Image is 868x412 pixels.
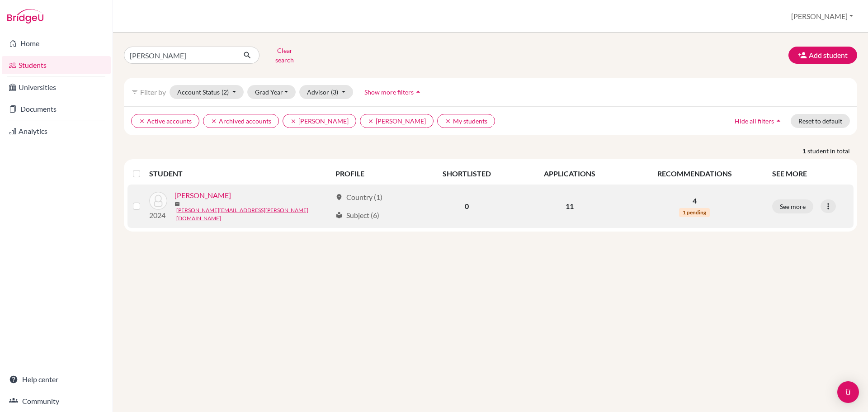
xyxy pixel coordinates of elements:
[679,208,710,217] span: 1 pending
[2,78,111,96] a: Universities
[335,194,343,201] span: location_on
[247,85,296,99] button: Grad Year
[2,122,111,140] a: Analytics
[445,118,451,124] i: clear
[259,43,310,67] button: Clear search
[124,47,236,64] input: Find student by name...
[299,85,353,99] button: Advisor(3)
[735,117,774,125] span: Hide all filters
[330,163,417,185] th: PROFILE
[2,56,111,74] a: Students
[283,114,356,128] button: clear[PERSON_NAME]
[774,116,783,125] i: arrow_drop_up
[149,163,330,185] th: STUDENT
[203,114,279,128] button: clearArchived accounts
[222,88,229,96] span: (2)
[517,185,622,228] td: 11
[837,381,859,403] div: Open Intercom Messenger
[131,88,138,95] i: filter_list
[368,118,374,124] i: clear
[807,146,857,156] span: student in total
[139,118,145,124] i: clear
[176,206,331,223] a: [PERSON_NAME][EMAIL_ADDRESS][PERSON_NAME][DOMAIN_NAME]
[290,118,297,124] i: clear
[767,163,854,185] th: SEE MORE
[727,114,791,128] button: Hide all filtersarrow_drop_up
[2,392,111,410] a: Community
[2,34,111,52] a: Home
[417,185,517,228] td: 0
[140,88,166,96] span: Filter by
[414,87,423,96] i: arrow_drop_up
[772,199,813,213] button: See more
[788,47,857,64] button: Add student
[360,114,434,128] button: clear[PERSON_NAME]
[791,114,850,128] button: Reset to default
[211,118,217,124] i: clear
[335,212,343,219] span: local_library
[802,146,807,156] strong: 1
[335,210,379,221] div: Subject (6)
[170,85,244,99] button: Account Status(2)
[175,201,180,207] span: mail
[175,190,231,201] a: [PERSON_NAME]
[2,370,111,388] a: Help center
[131,114,199,128] button: clearActive accounts
[623,163,767,185] th: RECOMMENDATIONS
[517,163,622,185] th: APPLICATIONS
[335,192,382,203] div: Country (1)
[417,163,517,185] th: SHORTLISTED
[364,88,414,96] span: Show more filters
[7,9,43,24] img: Bridge-U
[787,8,857,25] button: [PERSON_NAME]
[357,85,430,99] button: Show more filtersarrow_drop_up
[149,192,167,210] img: Shaughness, Erin
[331,88,338,96] span: (3)
[628,195,761,206] p: 4
[437,114,495,128] button: clearMy students
[149,210,167,221] p: 2024
[2,100,111,118] a: Documents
